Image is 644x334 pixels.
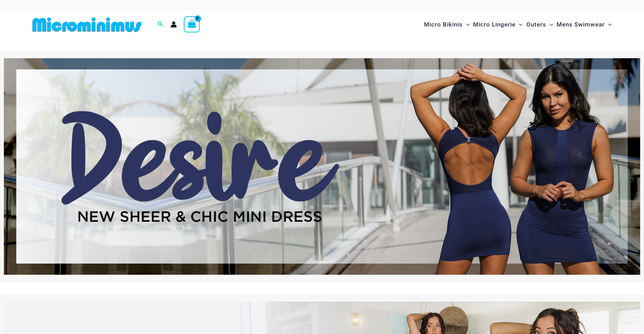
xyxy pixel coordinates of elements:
[4,58,640,275] img: Desire me Navy Dress
[171,21,177,28] a: Account icon link
[157,20,164,29] a: Search icon link
[516,16,523,33] span: Menu Toggle
[184,16,200,32] a: View Shopping Cart, empty
[526,16,546,33] span: Outers
[424,16,463,33] span: Micro Bikinis
[557,16,605,33] span: Mens Swimwear
[546,16,553,33] span: Menu Toggle
[471,14,524,35] a: Micro LingerieMenu ToggleMenu Toggle
[605,16,612,33] span: Menu Toggle
[421,13,614,36] nav: Site Navigation
[555,14,613,35] a: Mens SwimwearMenu ToggleMenu Toggle
[525,14,555,35] a: OutersMenu ToggleMenu Toggle
[30,17,144,32] img: MM SHOP LOGO FLAT
[473,16,516,33] span: Micro Lingerie
[422,14,471,35] a: Micro BikinisMenu ToggleMenu Toggle
[463,16,470,33] span: Menu Toggle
